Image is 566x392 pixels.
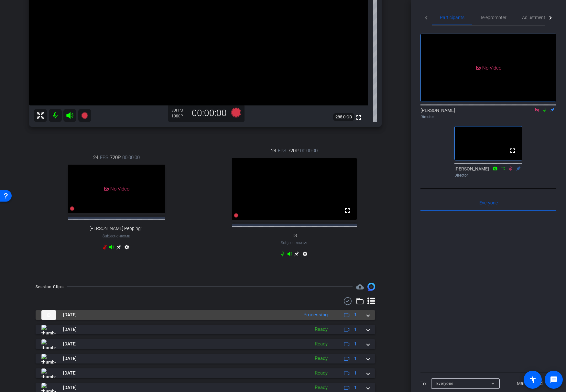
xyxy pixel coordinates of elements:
mat-expansion-panel-header: thumb-nail[DATE]Ready1 [36,354,375,364]
span: No Video [110,186,129,192]
mat-icon: settings [123,245,131,252]
span: Chrome [116,234,130,238]
mat-icon: settings [301,251,309,259]
span: Participants [440,15,464,20]
div: Processing [300,311,331,319]
span: [DATE] [63,341,77,347]
span: FPS [176,108,183,113]
span: [DATE] [63,384,77,391]
div: Ready [311,326,331,333]
span: Chrome [295,241,308,245]
span: - [115,234,116,238]
span: Everyone [436,381,453,386]
span: Mark all read [517,380,543,387]
span: 1 [354,384,357,391]
span: [DATE] [63,311,77,318]
mat-expansion-panel-header: thumb-nail[DATE]Ready1 [36,339,375,349]
div: [PERSON_NAME] [454,166,522,178]
div: 1080P [171,114,188,119]
span: 00:00:00 [300,147,318,154]
div: Director [454,172,522,178]
span: 24 [271,147,276,154]
div: Session Clips [36,284,64,290]
mat-icon: accessibility [529,376,537,384]
span: Everyone [479,201,498,205]
span: Destinations for your clips [356,283,364,290]
button: Mark all read [504,378,557,389]
span: Adjustments [522,15,548,20]
img: thumb-nail [41,325,56,334]
span: No Video [482,65,501,71]
div: 30 [171,108,188,113]
span: 285.0 GB [333,113,354,121]
span: 1 [354,326,357,333]
img: thumb-nail [41,368,56,378]
span: 720P [110,154,121,161]
div: Ready [311,369,331,377]
img: thumb-nail [41,310,56,320]
div: [PERSON_NAME] [420,107,556,120]
span: 1 [354,355,357,362]
span: 1 [354,311,357,318]
div: To: [420,380,427,387]
span: 720P [288,147,299,154]
mat-icon: message [550,376,558,384]
img: thumb-nail [41,354,56,364]
span: FPS [278,147,286,154]
span: 1 [354,341,357,347]
mat-expansion-panel-header: thumb-nail[DATE]Processing1 [36,310,375,320]
span: - [294,241,295,245]
mat-icon: cloud_upload [356,283,364,291]
div: Ready [311,355,331,362]
div: Ready [311,340,331,348]
span: Subject [103,233,130,239]
span: [PERSON_NAME] Pepping1 [90,226,143,231]
img: thumb-nail [41,339,56,349]
span: 00:00:00 [122,154,140,161]
mat-expansion-panel-header: thumb-nail[DATE]Ready1 [36,325,375,334]
div: Ready [311,384,331,391]
mat-icon: fullscreen [355,114,363,121]
mat-icon: fullscreen [343,207,351,214]
mat-expansion-panel-header: thumb-nail[DATE]Ready1 [36,368,375,378]
div: Director [420,114,556,120]
span: 24 [93,154,98,161]
img: Session clips [367,283,375,290]
span: [DATE] [63,355,77,362]
span: [DATE] [63,370,77,376]
mat-icon: fullscreen [509,147,517,155]
div: 00:00:00 [188,108,231,119]
span: TS [292,233,297,238]
span: FPS [100,154,108,161]
span: Subject [281,240,308,246]
span: Teleprompter [480,15,506,20]
span: 1 [354,370,357,376]
span: [DATE] [63,326,77,333]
